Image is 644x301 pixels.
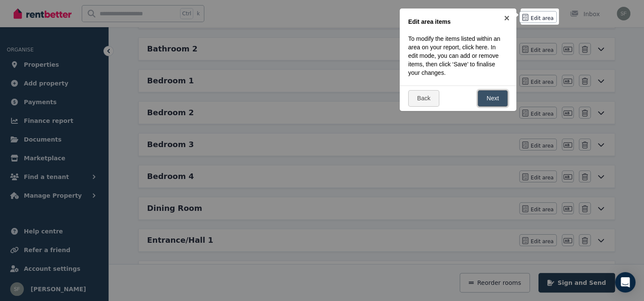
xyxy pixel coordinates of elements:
p: To modify the items listed within an area on your report, click here. In edit mode, you can add o... [408,34,503,77]
button: Edit area [519,11,557,23]
div: Open Intercom Messenger [615,272,635,292]
a: Next [478,90,508,107]
a: Back [408,90,439,107]
a: × [497,9,516,28]
span: Edit area [531,15,554,22]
